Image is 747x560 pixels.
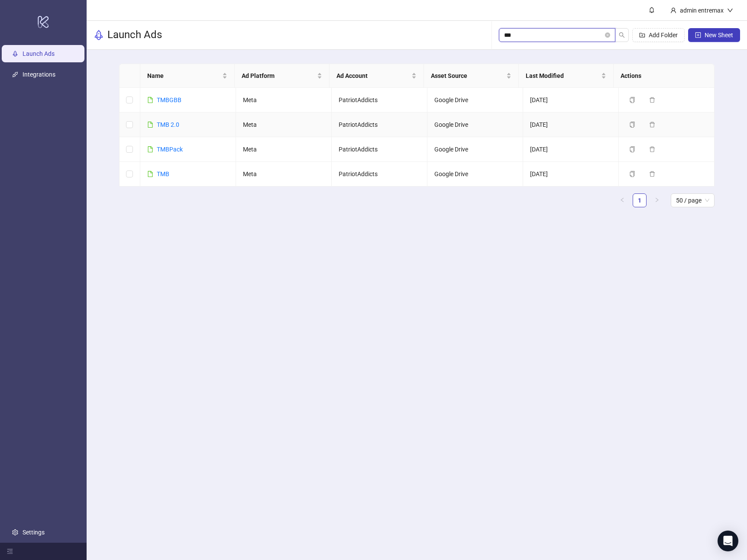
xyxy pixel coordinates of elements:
[695,32,701,38] span: plus-square
[614,64,708,88] th: Actions
[147,146,153,152] span: file
[523,88,619,113] td: [DATE]
[639,32,645,38] span: folder-add
[649,146,655,152] span: delete
[236,137,332,162] td: Meta
[157,97,181,103] a: TMBGBB
[615,193,629,207] button: left
[107,28,162,42] h3: Launch Ads
[236,162,332,187] td: Meta
[427,113,523,137] td: Google Drive
[718,531,738,551] div: Open Intercom Messenger
[654,197,660,203] span: right
[649,32,678,39] span: Add Folder
[650,193,664,207] button: right
[147,171,153,177] span: file
[424,64,519,88] th: Asset Source
[676,194,709,207] span: 50 / page
[157,146,183,153] a: TMBPack
[23,529,45,536] a: Settings
[157,171,169,177] a: TMB
[670,7,676,13] span: user
[427,162,523,187] td: Google Drive
[94,30,104,40] span: rocket
[332,137,427,162] td: PatriotAddicts
[649,7,655,13] span: bell
[676,6,727,15] div: admin entremax
[619,32,625,38] span: search
[649,171,655,177] span: delete
[615,193,629,207] li: Previous Page
[140,64,235,88] th: Name
[523,137,619,162] td: [DATE]
[523,113,619,137] td: [DATE]
[431,71,504,80] span: Asset Source
[147,71,221,80] span: Name
[23,71,55,78] a: Integrations
[632,28,685,42] button: Add Folder
[629,97,635,103] span: copy
[705,32,733,39] span: New Sheet
[336,71,410,80] span: Ad Account
[649,122,655,128] span: delete
[427,88,523,113] td: Google Drive
[330,64,424,88] th: Ad Account
[157,121,179,128] a: TMB 2.0
[629,122,635,128] span: copy
[147,97,153,103] span: file
[633,193,647,207] li: 1
[688,28,740,42] button: New Sheet
[649,97,655,103] span: delete
[633,194,646,207] a: 1
[242,71,315,80] span: Ad Platform
[650,193,664,207] li: Next Page
[235,64,330,88] th: Ad Platform
[727,7,733,13] span: down
[526,71,599,80] span: Last Modified
[332,113,427,137] td: PatriotAddicts
[620,197,625,203] span: left
[236,113,332,137] td: Meta
[7,548,13,554] span: menu-fold
[427,137,523,162] td: Google Drive
[23,50,55,57] a: Launch Ads
[147,122,153,128] span: file
[671,193,715,207] div: Page Size
[236,88,332,113] td: Meta
[629,171,635,177] span: copy
[629,146,635,152] span: copy
[332,162,427,187] td: PatriotAddicts
[523,162,619,187] td: [DATE]
[605,32,610,38] button: close-circle
[332,88,427,113] td: PatriotAddicts
[519,64,614,88] th: Last Modified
